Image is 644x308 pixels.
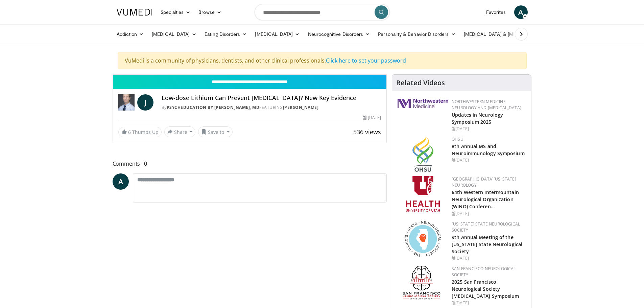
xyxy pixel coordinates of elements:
[452,136,463,142] a: OHSU
[118,94,135,111] img: PsychEducation by James Phelps, MD
[406,176,440,212] img: f6362829-b0a3-407d-a044-59546adfd345.png.150x105_q85_autocrop_double_scale_upscale_version-0.2.png
[452,279,519,299] a: 2025 San Francisco Neurological Society [MEDICAL_DATA] Symposium
[363,115,381,121] div: [DATE]
[452,143,525,157] a: 8th Annual MS and Neuroimmunology Symposium
[167,104,260,110] a: PsychEducation by [PERSON_NAME], MD
[452,211,526,217] div: [DATE]
[113,173,129,190] a: A
[255,4,390,20] input: Search topics, interventions
[164,126,196,137] button: Share
[304,27,374,41] a: Neurocognitive Disorders
[137,94,153,111] a: J
[118,127,162,137] a: 6 Thumbs Up
[452,189,519,210] a: 64th Western Intermountain Neurological Organization (WINO) Conferen…
[162,94,381,102] h4: Low-dose Lithium Can Prevent [MEDICAL_DATA]? New Key Evidence
[514,5,528,19] a: A
[117,9,152,16] img: VuMedi Logo
[118,52,527,69] div: VuMedi is a community of physicians, dentists, and other clinical professionals.
[374,27,459,41] a: Personality & Behavior Disorders
[283,104,319,110] a: [PERSON_NAME]
[452,266,516,278] a: San Francisco Neurological Society
[452,255,526,261] div: [DATE]
[452,126,526,132] div: [DATE]
[452,300,526,306] div: [DATE]
[482,5,510,19] a: Favorites
[113,27,148,41] a: Addiction
[452,112,503,125] a: Updates in Neurology Symposium 2025
[198,126,233,137] button: Save to
[398,99,448,108] img: 2a462fb6-9365-492a-ac79-3166a6f924d8.png.150x105_q85_autocrop_double_scale_upscale_version-0.2.jpg
[148,27,200,41] a: [MEDICAL_DATA]
[251,27,304,41] a: [MEDICAL_DATA]
[162,104,381,111] div: By FEATURING
[403,266,443,301] img: ad8adf1f-d405-434e-aebe-ebf7635c9b5d.png.150x105_q85_autocrop_double_scale_upscale_version-0.2.png
[452,99,521,111] a: Northwestern Medicine Neurology and [MEDICAL_DATA]
[113,159,387,168] span: Comments 0
[194,5,225,19] a: Browse
[200,27,251,41] a: Eating Disorders
[353,128,381,136] span: 536 views
[452,157,526,163] div: [DATE]
[452,221,520,233] a: [US_STATE] State Neurological Society
[326,57,406,64] a: Click here to set your password
[452,234,522,255] a: 9th Annual Meeting of the [US_STATE] State Neurological Society
[412,136,433,172] img: da959c7f-65a6-4fcf-a939-c8c702e0a770.png.150x105_q85_autocrop_double_scale_upscale_version-0.2.png
[452,176,516,188] a: [GEOGRAPHIC_DATA][US_STATE] Neurology
[405,221,441,257] img: 71a8b48c-8850-4916-bbdd-e2f3ccf11ef9.png.150x105_q85_autocrop_double_scale_upscale_version-0.2.png
[128,129,131,135] span: 6
[157,5,195,19] a: Specialties
[396,79,445,87] h4: Related Videos
[460,27,556,41] a: [MEDICAL_DATA] & [MEDICAL_DATA]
